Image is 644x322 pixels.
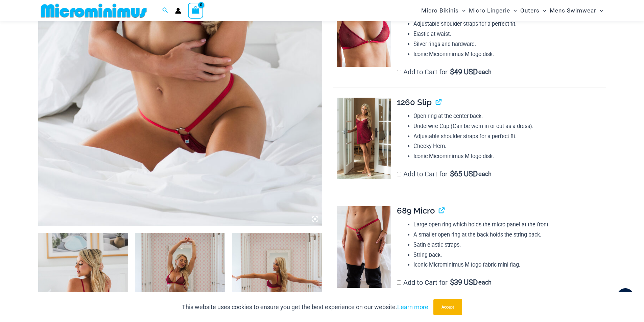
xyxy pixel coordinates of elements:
span: 49 USD [450,69,478,75]
img: MM SHOP LOGO FLAT [38,3,149,18]
span: $ [450,170,454,178]
span: Menu Toggle [459,2,466,19]
li: Cheeky Hem. [413,141,606,151]
li: Underwire Cup (Can be worn in or out as a dress). [413,121,606,131]
a: Learn more [397,303,428,311]
label: Add to Cart for [397,170,492,178]
li: Iconic Microminimus M logo fabric mini flag. [413,260,606,270]
li: Silver rings and hardware. [413,39,606,49]
a: Account icon link [175,8,181,14]
nav: Site Navigation [419,1,606,20]
span: 39 USD [450,279,478,286]
span: 689 Micro [397,206,435,216]
input: Add to Cart for$65 USD each [397,172,401,176]
li: Adjustable shoulder straps for a perfect fit. [413,131,606,142]
span: Micro Bikinis [421,2,459,19]
span: each [478,171,492,177]
img: Guilty Pleasures Red 689 Micro [337,206,391,288]
label: Add to Cart for [397,68,492,76]
input: Add to Cart for$39 USD each [397,280,401,285]
li: String back. [413,250,606,260]
button: Accept [433,299,462,315]
a: Micro LingerieMenu ToggleMenu Toggle [467,2,519,19]
label: Add to Cart for [397,278,492,287]
span: 65 USD [450,171,478,177]
a: Search icon link [162,6,168,15]
li: Elastic at waist. [413,29,606,39]
li: Adjustable shoulder straps for a perfect fit. [413,19,606,29]
span: Menu Toggle [510,2,517,19]
span: Micro Lingerie [469,2,510,19]
span: 1260 Slip [397,97,432,107]
input: Add to Cart for$49 USD each [397,70,401,74]
li: Iconic Microminimus M logo disk. [413,151,606,162]
span: each [478,279,492,286]
a: Micro BikinisMenu ToggleMenu Toggle [420,2,467,19]
li: Iconic Microminimus M logo disk. [413,49,606,59]
li: Satin elastic straps. [413,240,606,250]
span: Menu Toggle [540,2,546,19]
a: Mens SwimwearMenu ToggleMenu Toggle [548,2,605,19]
img: Guilty Pleasures Red 1260 Slip [337,98,391,179]
p: This website uses cookies to ensure you get the best experience on our website. [182,302,428,312]
li: A smaller open ring at the back holds the string back. [413,230,606,240]
a: View Shopping Cart, empty [188,3,204,18]
span: each [478,69,492,75]
span: $ [450,278,454,287]
span: Menu Toggle [596,2,603,19]
span: $ [450,68,454,76]
li: Large open ring which holds the micro panel at the front. [413,220,606,230]
span: Outers [520,2,540,19]
li: Open ring at the center back. [413,111,606,121]
a: OutersMenu ToggleMenu Toggle [519,2,548,19]
span: Mens Swimwear [550,2,596,19]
